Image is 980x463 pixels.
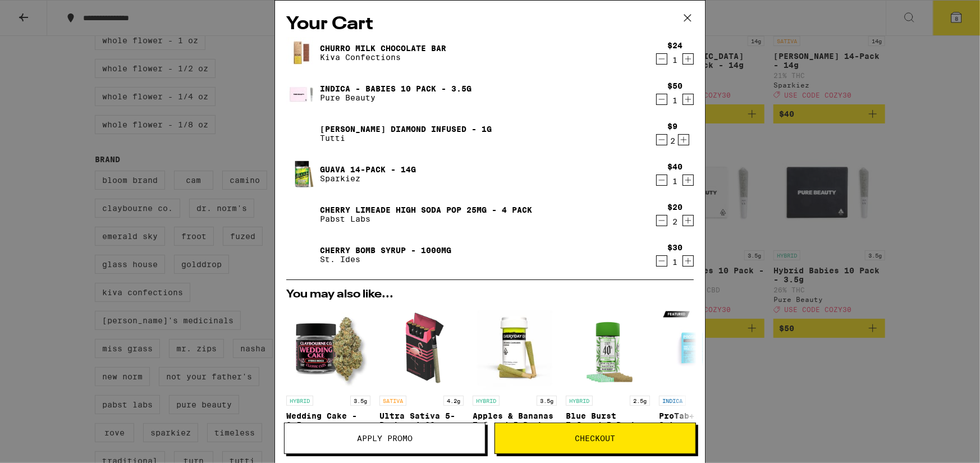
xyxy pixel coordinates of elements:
img: Guava 14-Pack - 14g [286,158,318,190]
button: Increment [683,255,694,267]
button: Checkout [494,423,696,454]
img: Cherry Bomb Syrup - 1000mg [286,239,318,271]
p: ProTab+: Lights Out [659,411,743,429]
a: Open page for Ultra Sativa 5-Pack - 4.20g from Birdies [379,306,464,444]
p: SATIVA [379,396,406,406]
a: Indica - Babies 10 Pack - 3.5g [320,84,471,93]
a: Open page for Apples & Bananas Infused 5-Pack - 3.5g from Everyday [473,306,557,444]
div: $20 [667,203,683,212]
p: Blue Burst Infused 5-Pack - 2.5g [566,411,650,429]
img: Cali Haze Diamond Infused - 1g [286,118,318,149]
img: Indica - Babies 10 Pack - 3.5g [286,77,318,109]
div: 1 [667,56,683,65]
button: Increment [683,215,694,226]
img: STIIIZY - Blue Burst Infused 5-Pack - 2.5g [566,306,650,390]
a: Open page for Blue Burst Infused 5-Pack - 2.5g from STIIIZY [566,306,650,444]
p: 2.5g [630,396,650,406]
button: Increment [683,94,694,105]
div: $40 [667,162,683,171]
a: Cherry Bomb Syrup - 1000mg [320,246,451,255]
p: Sparkiez [320,174,416,183]
span: Hi. Need any help? [7,8,81,17]
p: St. Ides [320,255,451,264]
div: $24 [667,41,683,50]
img: Churro Milk Chocolate Bar [286,37,318,68]
a: Open page for Wedding Cake - 3.5g from Claybourne Co. [286,306,370,444]
button: Increment [683,53,694,65]
img: Claybourne Co. - Wedding Cake - 3.5g [286,306,370,390]
img: Cherry Limeade High Soda Pop 25mg - 4 Pack [286,199,318,230]
p: Pure Beauty [320,93,471,102]
p: INDICA [659,396,686,406]
button: Increment [678,134,689,145]
a: Churro Milk Chocolate Bar [320,44,446,53]
p: Apples & Bananas Infused 5-Pack - 3.5g [473,411,557,429]
a: Cherry Limeade High Soda Pop 25mg - 4 Pack [320,205,532,214]
p: Ultra Sativa 5-Pack - 4.20g [379,411,464,429]
button: Decrement [656,175,667,186]
div: 2 [668,136,678,145]
div: 1 [667,96,683,105]
p: 3.5g [537,396,557,406]
h2: Your Cart [286,12,694,37]
p: Tutti [320,134,492,143]
div: $50 [667,81,683,90]
p: HYBRID [566,396,593,406]
button: Apply Promo [284,423,486,454]
p: Wedding Cake - 3.5g [286,411,370,429]
a: [PERSON_NAME] Diamond Infused - 1g [320,125,492,134]
a: Guava 14-Pack - 14g [320,165,416,174]
a: Open page for ProTab+: Lights Out from LEVEL [659,306,743,444]
p: 4.2g [443,396,464,406]
p: Kiva Confections [320,53,446,62]
button: Decrement [656,255,667,267]
p: HYBRID [286,396,313,406]
img: LEVEL - ProTab+: Lights Out [659,306,743,390]
button: Decrement [656,215,667,226]
div: 1 [667,258,683,267]
div: 2 [667,217,683,226]
p: HYBRID [473,396,500,406]
h2: You may also like... [286,289,694,300]
p: Pabst Labs [320,214,532,223]
button: Decrement [656,94,667,105]
span: Apply Promo [357,434,413,442]
img: Birdies - Ultra Sativa 5-Pack - 4.20g [379,306,464,390]
button: Increment [683,175,694,186]
img: Everyday - Apples & Bananas Infused 5-Pack - 3.5g [473,306,557,390]
button: Decrement [656,53,667,65]
button: Decrement [656,134,667,145]
span: Checkout [575,434,616,442]
p: 3.5g [350,396,370,406]
div: $9 [668,122,678,131]
div: 1 [667,177,683,186]
div: $30 [667,243,683,252]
